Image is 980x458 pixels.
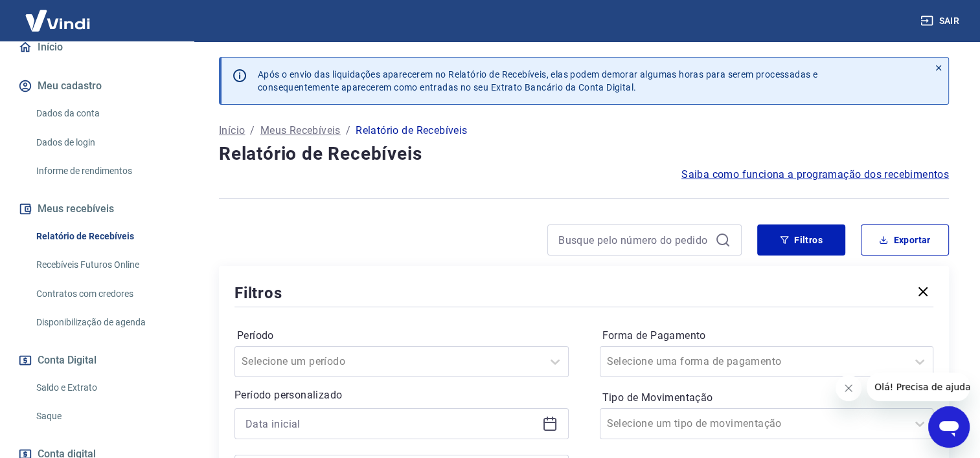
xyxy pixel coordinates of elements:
button: Meu cadastro [16,72,178,100]
span: Olá! Precisa de ajuda? [8,9,109,19]
label: Período [237,328,566,343]
a: Informe de rendimentos [31,158,178,184]
iframe: Botão para abrir a janela de mensagens [928,406,970,448]
a: Saldo e Extrato [31,375,178,401]
h4: Relatório de Recebíveis [219,141,949,167]
a: Meus Recebíveis [260,123,341,138]
a: Saiba como funciona a programação dos recebimentos [681,167,949,182]
a: Início [16,33,178,61]
button: Sair [918,9,964,33]
img: Vindi [16,1,100,40]
iframe: Mensagem da empresa [867,373,970,401]
p: Após o envio das liquidações aparecerem no Relatório de Recebíveis, elas podem demorar algumas ho... [258,68,817,94]
a: Início [219,123,245,138]
h5: Filtros [234,283,282,303]
label: Forma de Pagamento [602,328,931,343]
input: Busque pelo número do pedido [558,230,710,250]
button: Meus recebíveis [16,195,178,223]
iframe: Fechar mensagem [836,375,861,401]
label: Tipo de Movimentação [602,390,931,406]
a: Relatório de Recebíveis [31,223,178,250]
p: Período personalizado [234,387,569,403]
input: Data inicial [245,414,537,433]
p: Relatório de Recebíveis [356,123,467,138]
p: / [346,123,350,138]
a: Disponibilização de agenda [31,309,178,336]
p: / [250,123,255,138]
a: Saque [31,403,178,430]
a: Contratos com credores [31,281,178,307]
a: Dados da conta [31,100,178,127]
button: Filtros [757,224,845,256]
button: Exportar [861,224,949,256]
a: Recebíveis Futuros Online [31,252,178,278]
a: Dados de login [31,129,178,156]
button: Conta Digital [16,346,178,375]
